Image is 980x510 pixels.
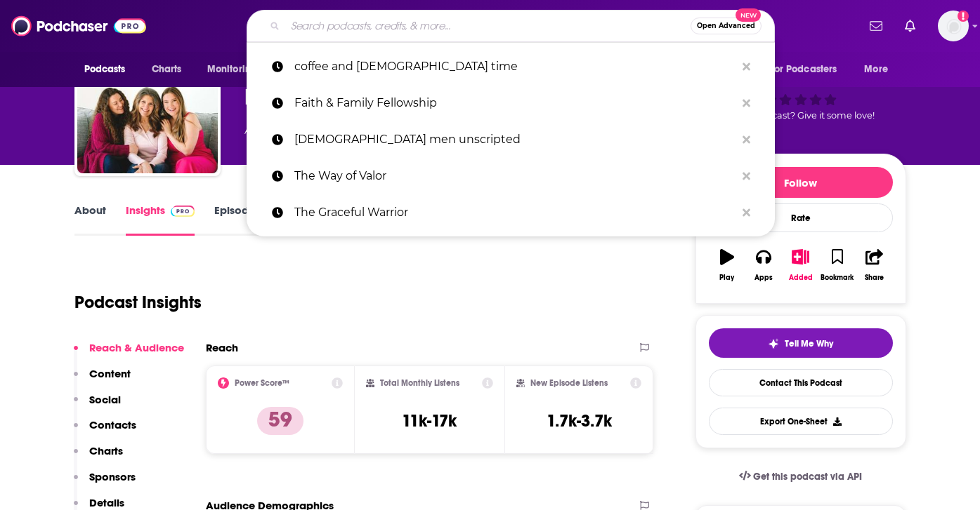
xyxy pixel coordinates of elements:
span: New [736,8,761,22]
a: InsightsPodchaser Pro [126,203,195,236]
a: Contact This Podcast [709,369,893,396]
a: [DEMOGRAPHIC_DATA] men unscripted [247,121,775,158]
button: Share [856,240,892,290]
img: Coffee and Bible Time Podcast [77,33,218,173]
div: Added [789,274,813,282]
h3: 1.7k-3.7k [547,410,612,431]
button: Charts [74,444,123,470]
div: A weekly podcast [244,122,613,139]
p: Content [89,367,131,380]
h2: Reach [206,341,238,354]
div: Search podcasts, credits, & more... [247,10,775,42]
button: open menu [197,56,275,83]
p: The Way of Valor [294,158,736,194]
button: Show profile menu [938,11,969,41]
a: Get this podcast via API [728,459,874,494]
p: Details [89,496,124,509]
a: Show notifications dropdown [899,14,921,38]
button: Reach & Audience [74,341,184,367]
span: Get this podcast via API [753,471,862,483]
button: open menu [761,56,858,83]
p: Christian men unscripted [294,121,736,158]
p: Contacts [89,418,136,431]
p: Reach & Audience [89,341,184,354]
p: Sponsors [89,470,136,483]
a: Episodes280 [214,203,285,236]
span: Podcasts [84,60,126,79]
span: Monitoring [207,60,257,79]
p: Faith & Family Fellowship [294,85,736,121]
span: Good podcast? Give it some love! [727,110,875,121]
button: Follow [709,167,893,198]
div: Bookmark [821,274,854,282]
button: Content [74,367,131,393]
button: Added [782,240,818,290]
span: Charts [152,60,182,79]
h1: Podcast Insights [74,292,202,313]
img: User Profile [938,11,969,41]
a: The Way of Valor [247,158,775,194]
h2: Power Score™ [235,378,289,388]
button: Play [709,240,745,290]
div: Apps [754,274,773,282]
button: Sponsors [74,470,136,496]
h2: New Episode Listens [530,378,608,388]
a: coffee and [DEMOGRAPHIC_DATA] time [247,48,775,85]
span: For Podcasters [770,60,837,79]
p: 59 [257,407,303,435]
button: Social [74,393,121,419]
div: Rate [709,203,893,232]
button: Apps [745,240,782,290]
p: Charts [89,444,123,457]
a: The Graceful Warrior [247,194,775,231]
button: tell me why sparkleTell Me Why [709,328,893,358]
button: Bookmark [819,240,856,290]
a: Show notifications dropdown [864,14,888,38]
p: Social [89,393,121,406]
button: Open AdvancedNew [691,18,762,34]
span: Tell Me Why [785,338,833,349]
img: Podchaser Pro [171,206,195,217]
a: Faith & Family Fellowship [247,85,775,121]
button: Export One-Sheet [709,408,893,435]
button: open menu [854,56,906,83]
p: coffee and bible time [294,48,736,85]
span: More [864,60,888,79]
div: Play [719,274,734,282]
span: Open Advanced [697,22,755,29]
img: tell me why sparkle [768,338,779,349]
h3: 11k-17k [402,410,457,431]
h2: Total Monthly Listens [380,378,459,388]
span: Logged in as antonettefrontgate [938,11,969,41]
div: Share [865,274,884,282]
a: Charts [143,56,190,83]
button: Contacts [74,418,136,444]
img: Podchaser - Follow, Share and Rate Podcasts [11,13,146,39]
a: About [74,203,106,236]
svg: Add a profile image [958,11,969,22]
p: The Graceful Warrior [294,194,736,231]
input: Search podcasts, credits, & more... [285,15,691,37]
button: open menu [74,56,144,83]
